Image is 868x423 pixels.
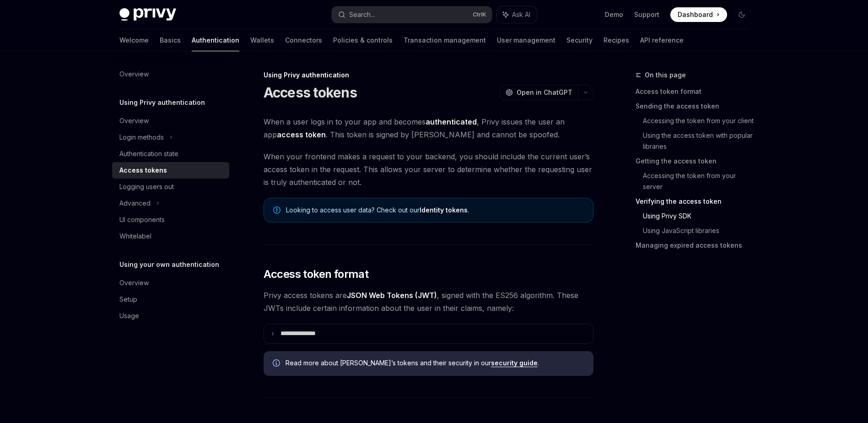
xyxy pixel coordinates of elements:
[112,211,229,228] a: UI components
[734,7,749,22] button: Toggle dark mode
[119,231,151,242] div: Whitelabel
[119,259,219,270] h5: Using your own authentication
[640,29,684,51] a: API reference
[404,29,486,51] a: Transaction management
[286,358,584,368] span: Read more about [PERSON_NAME]’s tokens and their security in our .
[119,277,149,288] div: Overview
[636,194,756,209] a: Verifying the access token
[426,117,477,126] strong: authenticated
[192,29,239,51] a: Authentication
[112,275,229,291] a: Overview
[119,69,149,80] div: Overview
[473,11,486,18] span: Ctrl K
[112,291,229,308] a: Setup
[286,206,584,215] span: Looking to access user data? Check out our .
[273,206,280,214] svg: Note
[119,29,149,51] a: Welcome
[112,179,229,195] a: Logging users out
[517,88,572,97] span: Open in ChatGPT
[264,115,593,141] span: When a user logs in to your app and becomes , Privy issues the user an app . This token is signed...
[636,238,756,253] a: Managing expired access tokens
[112,66,229,82] a: Overview
[643,168,756,194] a: Accessing the token from your server
[264,289,593,315] span: Privy access tokens are , signed with the ES256 algorithm. These JWTs include certain information...
[645,70,686,81] span: On this page
[264,150,593,189] span: When your frontend makes a request to your backend, you should include the current user’s access ...
[119,97,205,108] h5: Using Privy authentication
[119,8,176,21] img: dark logo
[347,291,437,300] a: JSON Web Tokens (JWT)
[273,359,282,369] svg: Info
[634,10,659,19] a: Support
[491,359,538,367] a: security guide
[119,132,164,143] div: Login methods
[112,146,229,162] a: Authentication state
[605,10,623,19] a: Demo
[566,29,593,51] a: Security
[119,115,149,126] div: Overview
[670,7,727,22] a: Dashboard
[643,114,756,128] a: Accessing the token from your client
[420,206,468,214] a: Identity tokens
[119,214,165,225] div: UI components
[119,165,167,176] div: Access tokens
[112,308,229,324] a: Usage
[636,84,756,99] a: Access token format
[112,162,229,179] a: Access tokens
[643,223,756,238] a: Using JavaScript libraries
[496,6,537,23] button: Ask AI
[264,84,357,101] h1: Access tokens
[119,310,139,321] div: Usage
[264,70,593,80] div: Using Privy authentication
[643,128,756,154] a: Using the access token with popular libraries
[119,198,151,209] div: Advanced
[160,29,181,51] a: Basics
[643,209,756,223] a: Using Privy SDK
[332,6,492,23] button: Search...CtrlK
[119,148,178,159] div: Authentication state
[277,130,326,139] strong: access token
[112,228,229,244] a: Whitelabel
[500,85,578,100] button: Open in ChatGPT
[604,29,629,51] a: Recipes
[497,29,555,51] a: User management
[512,10,530,19] span: Ask AI
[112,113,229,129] a: Overview
[119,294,137,305] div: Setup
[636,99,756,114] a: Sending the access token
[349,9,375,20] div: Search...
[636,154,756,168] a: Getting the access token
[333,29,393,51] a: Policies & controls
[678,10,713,19] span: Dashboard
[119,181,174,192] div: Logging users out
[264,267,369,282] span: Access token format
[285,29,322,51] a: Connectors
[250,29,274,51] a: Wallets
